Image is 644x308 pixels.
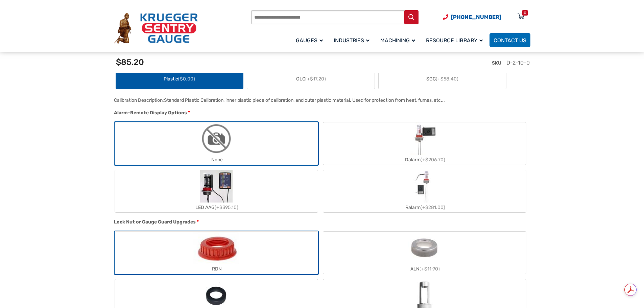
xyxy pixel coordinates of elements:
[426,75,458,82] span: SGC
[114,110,187,116] span: Alarm-Remote Display Options
[451,14,501,20] span: [PHONE_NUMBER]
[490,33,530,47] a: Contact Us
[524,10,526,16] div: 0
[115,170,318,212] label: LED AAG
[492,60,501,66] span: SKU
[420,266,440,272] span: (+$11.90)
[443,13,501,21] a: Phone Number (920) 434-8860
[494,37,526,44] span: Contact Us
[506,60,530,66] span: D-2-10-0
[292,32,330,48] a: Gauges
[197,218,199,226] abbr: required
[114,13,198,44] img: Krueger Sentry Gauge
[323,170,526,212] label: Ralarm
[421,157,445,163] span: (+$206.70)
[115,155,318,165] div: None
[188,109,190,116] abbr: required
[436,76,458,82] span: (+$58.40)
[115,232,318,274] label: RDN
[330,32,376,48] a: Industries
[323,203,526,212] div: Ralarm
[323,264,526,274] div: ALN
[323,232,526,274] label: ALN
[376,32,422,48] a: Machining
[215,205,238,210] span: (+$395.10)
[380,37,415,44] span: Machining
[164,97,445,103] div: Standard Plastic Calibration, inner plastic piece of calibration, and outer plastic material. Use...
[323,155,526,165] div: Dalarm
[115,264,318,274] div: RDN
[296,37,323,44] span: Gauges
[334,37,369,44] span: Industries
[115,122,318,165] label: None
[323,122,526,165] label: Dalarm
[296,75,326,82] span: GLC
[114,97,164,103] span: Calibration Description:
[305,76,326,82] span: (+$17.20)
[115,203,318,212] div: LED AAG
[178,76,195,82] span: ($0.00)
[114,219,196,225] span: Lock Nut or Gauge Guard Upgrades
[164,75,195,82] span: Plastic
[421,205,445,210] span: (+$281.00)
[422,32,490,48] a: Resource Library
[426,37,483,44] span: Resource Library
